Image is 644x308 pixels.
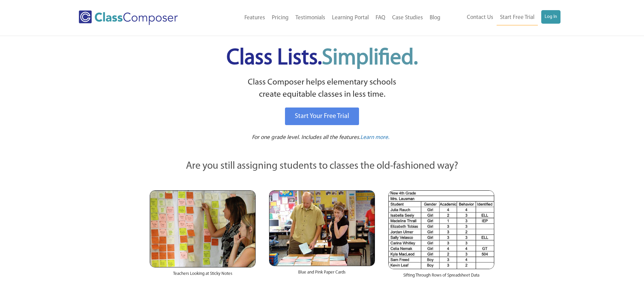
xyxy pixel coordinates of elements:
a: Pricing [268,10,292,25]
span: Start Your Free Trial [295,113,349,120]
p: Class Composer helps elementary schools create equitable classes in less time. [149,76,496,101]
nav: Header Menu [206,10,444,25]
a: Start Free Trial [497,10,538,25]
nav: Header Menu [444,10,560,25]
a: Case Studies [389,10,426,25]
a: Testimonials [292,10,329,25]
span: Learn more. [360,135,389,140]
span: Simplified. [322,47,418,69]
a: Blog [426,10,444,25]
a: Learn more. [360,134,389,142]
a: Contact Us [463,10,497,25]
div: Blue and Pink Paper Cards [269,266,375,282]
a: Learning Portal [329,10,372,25]
a: Log In [541,10,560,24]
img: Teachers Looking at Sticky Notes [150,190,256,267]
span: For one grade level. Includes all the features. [252,135,360,140]
div: Teachers Looking at Sticky Notes [150,267,256,284]
a: Start Your Free Trial [285,108,359,125]
img: Spreadsheets [388,190,494,269]
div: Sifting Through Rows of Spreadsheet Data [388,269,494,285]
img: Class Composer [79,10,178,25]
p: Are you still assigning students to classes the old-fashioned way? [150,159,495,174]
img: Blue and Pink Paper Cards [269,190,375,266]
a: FAQ [372,10,389,25]
a: Features [241,10,268,25]
span: Class Lists. [226,47,418,69]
